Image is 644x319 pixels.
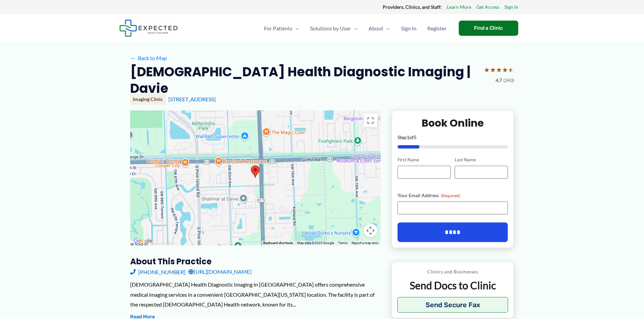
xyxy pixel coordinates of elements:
[397,297,508,313] button: Send Secure Fax
[305,17,363,40] a: Solutions by UserMenu Toggle
[130,280,381,310] div: [DEMOGRAPHIC_DATA] Health Diagnostic Imaging in [GEOGRAPHIC_DATA] offers comprehensive medical im...
[168,96,216,102] a: [STREET_ADDRESS]
[398,157,451,163] label: First Name
[496,76,502,85] span: 4.7
[130,267,186,277] a: [PHONE_NUMBER]
[398,192,508,199] label: Your Email Address
[490,63,496,76] span: ★
[383,4,442,10] strong: Providers, Clinics, and Staff:
[502,63,508,76] span: ★
[119,20,178,37] img: Expected Healthcare Logo - side, dark font, small
[263,241,293,245] button: Keyboard shortcuts
[427,17,447,40] span: Register
[455,157,508,163] label: Last Name
[297,241,334,245] span: Map data ©2025 Google
[188,267,252,277] a: [URL][DOMAIN_NAME]
[368,17,383,40] span: About
[407,134,409,140] span: 1
[292,17,299,40] span: Menu Toggle
[397,267,508,276] p: Clinics and Businesses
[363,17,396,40] a: AboutMenu Toggle
[459,21,518,36] a: Find a Clinic
[401,17,416,40] span: Sign In
[259,17,452,40] nav: Primary Site Navigation
[496,63,502,76] span: ★
[508,63,514,76] span: ★
[130,53,167,63] a: ←Back to Map
[364,224,377,237] button: Map camera controls
[264,17,292,40] span: For Patients
[503,76,514,85] span: (243)
[383,17,390,40] span: Menu Toggle
[130,55,137,61] span: ←
[398,135,508,140] p: Step of
[396,17,422,40] a: Sign In
[130,94,166,105] div: Imaging Clinic
[504,3,518,11] a: Sign In
[398,116,508,130] h2: Book Online
[132,237,154,245] img: Google
[130,63,478,97] h2: [DEMOGRAPHIC_DATA] Health Diagnostic Imaging | Davie
[484,63,490,76] span: ★
[364,114,377,127] button: Toggle fullscreen view
[414,134,416,140] span: 5
[447,3,471,11] a: Learn More
[130,256,381,267] h3: About this practice
[476,3,499,11] a: Get Access
[132,237,154,245] a: Open this area in Google Maps (opens a new window)
[310,17,351,40] span: Solutions by User
[441,193,460,198] span: (Required)
[259,17,305,40] a: For PatientsMenu Toggle
[352,241,379,245] a: Report a map error
[351,17,358,40] span: Menu Toggle
[338,241,348,245] a: Terms
[397,279,508,292] p: Send Docs to Clinic
[422,17,452,40] a: Register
